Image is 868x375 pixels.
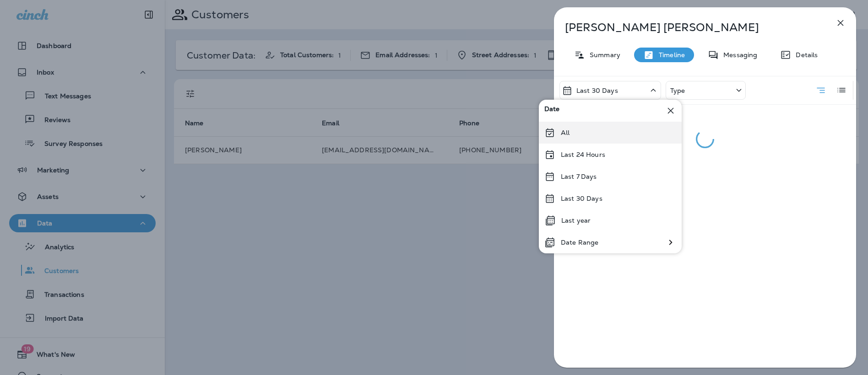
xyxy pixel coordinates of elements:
p: Last year [561,217,591,224]
p: All [561,129,570,136]
button: Summary View [812,81,830,100]
p: Messaging [719,51,757,59]
span: Date [544,105,560,116]
button: Log View [832,81,851,99]
p: Summary [585,51,620,59]
p: Last 7 Days [561,173,597,180]
p: Last 30 Days [576,87,618,94]
p: Timeline [654,51,685,59]
p: Type [670,87,685,94]
p: Date Range [561,239,598,246]
p: Details [791,51,818,59]
p: Last 24 Hours [561,151,605,158]
p: [PERSON_NAME] [PERSON_NAME] [565,21,815,34]
p: Last 30 Days [561,195,602,202]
